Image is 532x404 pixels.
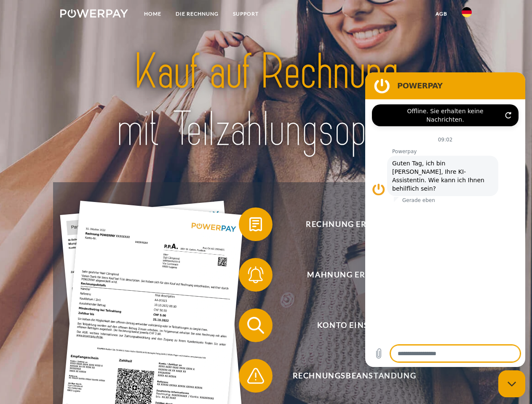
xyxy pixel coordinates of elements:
[226,6,266,21] a: SUPPORT
[251,359,457,393] span: Rechnungsbeanstandung
[245,214,266,235] img: qb_bill.svg
[245,264,266,285] img: qb_bell.svg
[239,258,458,292] button: Mahnung erhalten?
[498,370,525,397] iframe: Schaltfläche zum Öffnen des Messaging-Fensters; Konversation läuft
[80,40,452,161] img: title-powerpay_de.svg
[245,365,266,386] img: qb_warning.svg
[428,6,454,21] a: agb
[365,72,525,367] iframe: Messaging-Fenster
[462,7,472,17] img: de
[239,207,458,241] button: Rechnung erhalten?
[251,258,457,292] span: Mahnung erhalten?
[245,315,266,336] img: qb_search.svg
[239,308,458,342] button: Konto einsehen
[137,6,168,21] a: Home
[251,207,457,241] span: Rechnung erhalten?
[251,308,457,342] span: Konto einsehen
[168,6,226,21] a: DIE RECHNUNG
[60,9,128,18] img: logo-powerpay-white.svg
[239,359,458,393] button: Rechnungsbeanstandung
